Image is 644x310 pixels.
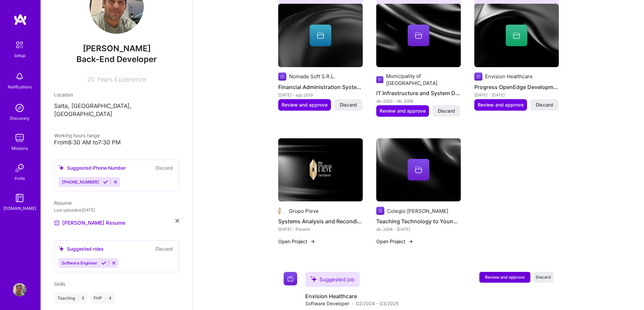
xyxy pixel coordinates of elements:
[111,260,116,265] i: Reject
[13,38,27,52] img: setup
[536,102,553,108] span: Discard
[282,102,328,108] span: Review and approve
[305,300,349,307] span: Software Developer
[54,139,179,146] div: From 8:30 AM to 7:30 PM
[438,108,455,114] span: Discard
[58,164,126,171] div: Suggested Phone Number
[376,217,461,226] h4: Teaching Technology to Young Children
[175,219,179,223] i: icon Close
[485,274,525,280] span: Review and approve
[432,105,460,117] button: Discard
[153,245,175,253] button: Discard
[278,238,315,245] button: Open Project
[533,272,553,283] button: Discard
[386,73,461,87] div: Municipality of [GEOGRAPHIC_DATA]
[485,73,533,80] div: Envision Healthcare
[10,115,29,122] div: Discovery
[289,73,335,80] div: Nomade Soft S.R.L.
[13,101,26,115] img: discovery
[90,293,115,304] div: PHP 4
[478,102,524,108] span: Review and approve
[87,76,95,83] span: 20
[103,179,108,185] i: Accept
[13,283,26,297] img: User Avatar
[278,4,363,67] img: cover
[474,83,559,91] h4: Progress OpenEdge Development for Healthcare Billing
[376,89,461,97] h4: IT Infrastructure and System Development for Municipality
[387,207,448,215] div: Colegio [PERSON_NAME]
[54,44,179,54] span: [PERSON_NAME]
[352,300,353,307] span: ·
[474,99,527,111] button: Review and approve
[376,207,384,215] img: Company logo
[54,293,88,304] div: Teaching 5
[310,239,315,244] img: arrow-right
[536,274,551,280] span: Discard
[278,217,363,226] h4: Systems Analysis and Reconditioning
[311,276,317,282] i: icon SuggestedTeams
[54,220,59,226] img: Resume
[54,133,100,138] span: Working hours range
[78,295,79,301] span: |
[13,161,26,175] img: Invite
[58,246,64,252] i: icon SuggestedTeams
[310,159,331,180] img: Company logo
[305,292,399,300] h4: Envision Healthcare
[305,272,360,287] div: Suggested job
[13,70,26,83] img: bell
[408,239,413,244] img: arrow-right
[278,99,331,111] button: Review and approve
[376,97,461,105] div: dic 2003 - dic 2009
[278,91,363,98] div: [DATE] - ago 2019
[278,83,363,91] h4: Financial Administration System Development for Municipality
[58,245,104,252] div: Suggested roles
[13,191,26,205] img: guide book
[479,272,530,283] button: Review and approve
[101,260,106,265] i: Accept
[376,138,461,202] img: cover
[113,179,118,185] i: Reject
[54,91,179,98] div: Location
[54,200,72,206] span: Resume
[105,295,106,301] span: |
[153,164,175,172] button: Discard
[58,165,64,171] i: icon SuggestedTeams
[54,206,179,214] div: Last uploaded: [DATE]
[474,73,482,81] img: Company logo
[356,300,399,307] span: 02/2024 - 03/2025
[13,131,26,145] img: teamwork
[376,76,383,84] img: Company logo
[8,83,32,90] div: Notifications
[284,272,297,285] img: Company logo
[530,99,558,111] button: Discard
[376,226,461,233] div: dic 2004 - [DATE]
[14,52,25,59] div: Setup
[11,145,28,152] div: Missions
[376,4,461,67] img: cover
[62,179,99,185] span: [PHONE_NUMBER]
[474,4,559,67] img: cover
[54,102,179,118] p: Salta, [GEOGRAPHIC_DATA], [GEOGRAPHIC_DATA]
[11,283,28,297] a: User Avatar
[14,13,27,26] img: logo
[474,91,559,98] div: [DATE] - [DATE]
[376,238,413,245] button: Open Project
[340,102,357,108] span: Discard
[76,54,157,64] span: Back-End Developer
[289,207,319,215] div: Grupo Pieve
[15,175,25,182] div: Invite
[278,226,363,233] div: [DATE] - Present
[54,219,125,227] a: [PERSON_NAME] Resume
[334,99,362,111] button: Discard
[97,76,146,83] span: Years Experience
[376,105,429,117] button: Review and approve
[54,281,65,287] span: Skills
[380,108,426,114] span: Review and approve
[278,73,286,81] img: Company logo
[3,205,36,212] div: [DOMAIN_NAME]
[62,260,97,265] span: Software Engineer
[278,207,286,215] img: Company logo
[278,138,363,202] img: cover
